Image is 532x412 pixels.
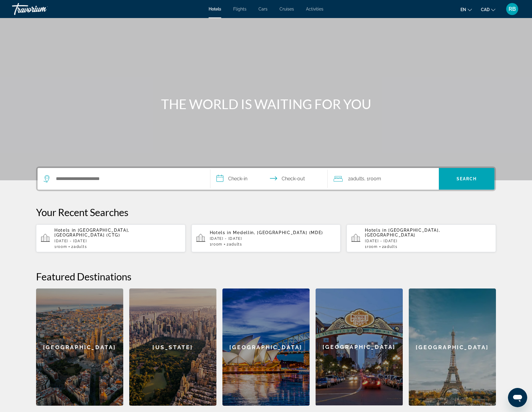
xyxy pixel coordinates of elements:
[57,245,67,249] span: Room
[36,224,185,252] button: Hotels in [GEOGRAPHIC_DATA], [GEOGRAPHIC_DATA] (CTG)[DATE] - [DATE]1Room2Adults
[229,242,242,246] span: Adults
[54,239,181,243] p: [DATE] - [DATE]
[504,3,520,15] button: User Menu
[409,288,496,406] a: Paris[GEOGRAPHIC_DATA]
[347,224,496,252] button: Hotels in [GEOGRAPHIC_DATA], [GEOGRAPHIC_DATA][DATE] - [DATE]1Room2Adults
[367,245,378,249] span: Room
[191,224,341,252] button: Hotels in Medellin, [GEOGRAPHIC_DATA] (MDE)[DATE] - [DATE]1Room2Adults
[384,245,397,249] span: Adults
[306,7,323,11] a: Activities
[365,245,378,249] span: 1
[227,242,242,246] span: 2
[316,288,403,405] div: [GEOGRAPHIC_DATA]
[54,245,67,249] span: 1
[280,7,294,11] a: Cruises
[350,176,364,182] span: Adults
[129,288,216,406] a: New York[US_STATE]
[369,176,381,182] span: Room
[36,270,496,282] h2: Featured Destinations
[409,288,496,406] div: [GEOGRAPHIC_DATA]
[481,7,490,12] span: CAD
[71,245,87,249] span: 2
[36,288,123,406] a: Barcelona[GEOGRAPHIC_DATA]
[222,288,310,406] div: [GEOGRAPHIC_DATA]
[209,7,221,11] a: Hotels
[210,168,328,190] button: Select check in and out date
[233,7,246,11] a: Flights
[316,288,403,406] a: San Diego[GEOGRAPHIC_DATA]
[129,288,216,406] div: [US_STATE]
[38,168,494,190] div: Search widget
[55,174,201,183] input: Search hotel destination
[210,242,222,246] span: 1
[210,230,231,235] span: Hotels in
[54,228,76,233] span: Hotels in
[481,5,495,14] button: Change currency
[457,176,477,181] span: Search
[365,228,440,237] span: [GEOGRAPHIC_DATA], [GEOGRAPHIC_DATA]
[258,7,268,11] a: Cars
[233,230,323,235] span: Medellin, [GEOGRAPHIC_DATA] (MDE)
[210,237,336,241] p: [DATE] - [DATE]
[348,175,364,183] span: 2
[36,206,496,218] p: Your Recent Searches
[460,7,466,12] span: en
[328,168,439,190] button: Travelers: 2 adults, 0 children
[212,242,222,246] span: Room
[509,6,516,12] span: RB
[508,388,527,407] iframe: Button to launch messaging window
[364,175,381,183] span: , 1
[36,288,123,406] div: [GEOGRAPHIC_DATA]
[460,5,472,14] button: Change language
[382,245,398,249] span: 2
[222,288,310,406] a: Sydney[GEOGRAPHIC_DATA]
[153,96,379,112] h1: THE WORLD IS WAITING FOR YOU
[439,168,494,190] button: Search
[365,228,387,233] span: Hotels in
[12,1,72,17] a: Travorium
[365,239,491,243] p: [DATE] - [DATE]
[54,228,130,237] span: [GEOGRAPHIC_DATA], [GEOGRAPHIC_DATA] (CTG)
[74,245,87,249] span: Adults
